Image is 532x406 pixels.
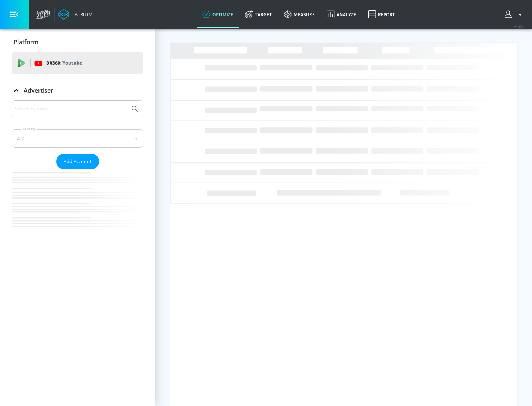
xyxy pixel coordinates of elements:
[12,100,143,241] div: Advertiser
[321,1,362,28] a: Analyze
[62,59,82,67] p: Youtube
[15,104,127,114] input: Search by name
[56,154,99,169] button: Add Account
[12,129,143,148] div: A-Z
[12,80,143,101] div: Advertiser
[58,9,93,20] a: Atrium
[24,86,53,94] p: Advertiser
[197,1,239,28] a: optimize
[12,52,143,74] div: DV360: Youtube
[362,1,401,28] a: Report
[12,169,143,241] nav: list of Advertiser
[239,1,278,28] a: Target
[64,157,92,166] span: Add Account
[46,59,82,67] p: DV360:
[514,24,525,28] span: v 4.25.4
[14,38,38,46] p: Platform
[12,32,143,52] div: Platform
[72,11,93,18] div: Atrium
[21,127,37,131] label: Sort By
[278,1,321,28] a: measure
